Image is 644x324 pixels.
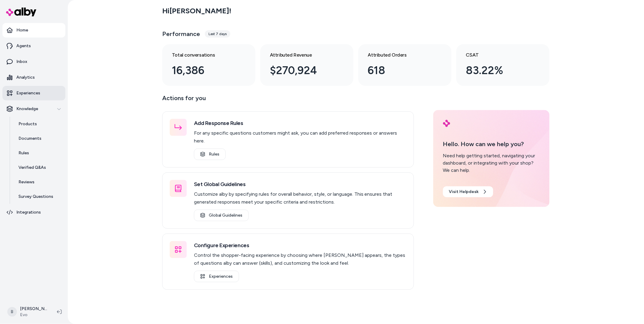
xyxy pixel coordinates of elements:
span: Evo [20,312,47,318]
h3: Attributed Orders [368,51,432,59]
a: Products [12,117,65,131]
p: Integrations [16,209,41,215]
p: Inbox [16,59,27,65]
a: Visit Helpdesk [443,186,493,197]
p: Rules [18,150,29,156]
img: alby Logo [443,120,450,127]
p: Home [16,27,28,33]
div: Need help getting started, navigating your dashboard, or integrating with your shop? We can help. [443,152,540,174]
p: Verified Q&As [18,165,46,171]
h3: Total conversations [172,51,236,59]
h3: Performance [162,30,200,38]
a: Integrations [2,205,65,220]
a: Total conversations 16,386 [162,44,255,86]
p: Analytics [16,74,35,80]
a: Attributed Orders 618 [358,44,452,86]
div: $270,924 [270,62,334,79]
a: Global Guidelines [194,210,249,221]
p: Documents [18,136,41,142]
p: Control the shopper-facing experience by choosing where [PERSON_NAME] appears, the types of quest... [194,251,406,267]
div: 83.22% [466,62,530,79]
a: Inbox [2,54,65,69]
h3: Configure Experiences [194,241,406,250]
p: Products [18,121,37,127]
p: Actions for you [162,93,414,108]
a: Home [2,23,65,38]
p: Reviews [18,179,34,185]
div: 16,386 [172,62,236,79]
h3: CSAT [466,51,530,59]
div: Last 7 days [205,30,230,38]
h2: Hi [PERSON_NAME] ! [162,6,231,15]
a: CSAT 83.22% [456,44,550,86]
p: Customize alby by specifying rules for overall behavior, style, or language. This ensures that ge... [194,190,406,206]
p: For any specific questions customers might ask, you can add preferred responses or answers here. [194,129,406,145]
p: [PERSON_NAME] [20,306,47,312]
h3: Set Global Guidelines [194,180,406,188]
p: Experiences [16,90,40,96]
button: Knowledge [2,102,65,116]
a: Reviews [12,175,65,189]
a: Documents [12,131,65,146]
h3: Add Response Rules [194,119,406,127]
a: Analytics [2,70,65,85]
p: Knowledge [16,106,38,112]
a: Agents [2,39,65,53]
button: B[PERSON_NAME]Evo [4,302,52,322]
a: Experiences [2,86,65,100]
p: Agents [16,43,31,49]
a: Verified Q&As [12,160,65,175]
h3: Attributed Revenue [270,51,334,59]
p: Survey Questions [18,194,53,200]
a: Rules [12,146,65,160]
p: Hello. How can we help you? [443,139,540,149]
a: Rules [194,149,226,160]
a: Experiences [194,271,239,282]
div: 618 [368,62,432,79]
span: B [7,307,17,317]
a: Survey Questions [12,189,65,204]
img: alby Logo [6,8,36,16]
a: Attributed Revenue $270,924 [260,44,353,86]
